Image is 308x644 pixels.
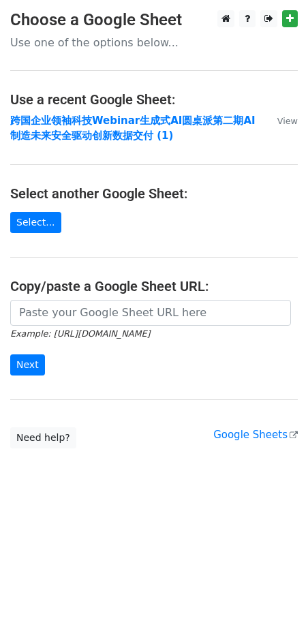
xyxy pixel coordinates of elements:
a: Select... [10,212,61,233]
p: Use one of the options below... [10,35,298,50]
a: 跨国企业领袖科技Webinar生成式AI圆桌派第二期AI制造未来安全驱动创新数据交付 (1) [10,114,256,142]
small: Example: [URL][DOMAIN_NAME] [10,328,150,339]
h3: Choose a Google Sheet [10,10,298,30]
input: Paste your Google Sheet URL here [10,300,291,326]
a: Need help? [10,427,76,448]
h4: Use a recent Google Sheet: [10,91,298,108]
a: Google Sheets [213,429,298,441]
a: View [264,114,298,127]
h4: Select another Google Sheet: [10,185,298,202]
h4: Copy/paste a Google Sheet URL: [10,278,298,294]
small: View [277,116,298,126]
input: Next [10,354,45,375]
